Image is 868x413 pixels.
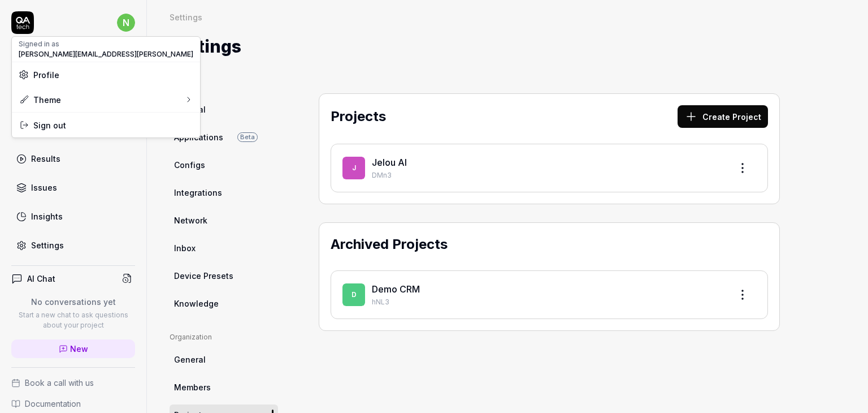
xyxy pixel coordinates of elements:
span: Sign out [33,119,66,131]
span: [PERSON_NAME][EMAIL_ADDRESS][PERSON_NAME] [19,49,193,59]
a: Profile [19,69,193,81]
div: Theme [19,94,61,106]
span: Profile [33,69,59,81]
div: Sign out [12,113,200,137]
div: Signed in as [19,39,193,49]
